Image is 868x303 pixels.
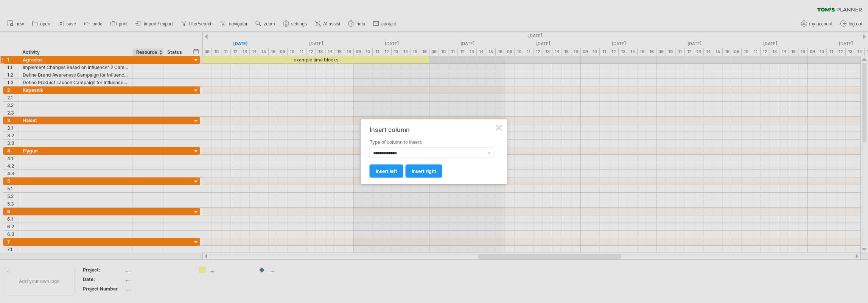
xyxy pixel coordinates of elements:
div: Insert column [370,126,495,133]
label: Type of column to insert: [370,138,495,145]
a: insert right [406,164,442,177]
a: insert left [370,164,403,177]
span: insert left [376,168,397,174]
span: insert right [412,168,436,174]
